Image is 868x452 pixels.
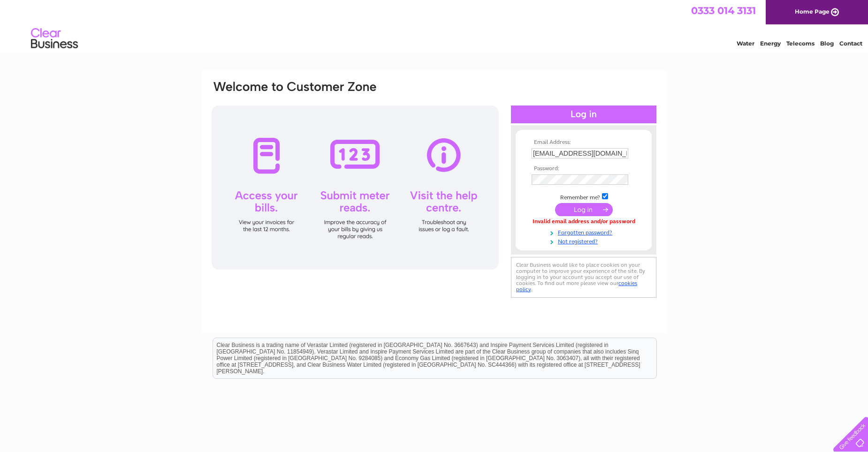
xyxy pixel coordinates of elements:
a: Blog [820,40,834,47]
div: Invalid email address and/or password [532,218,636,225]
a: cookies policy [516,280,637,293]
a: Forgotten password? [532,227,638,236]
a: Not registered? [532,236,638,245]
a: 0333 014 3131 [691,5,756,16]
a: Contact [839,40,862,47]
img: logo.png [30,24,78,53]
a: Water [737,40,754,47]
th: Password: [529,166,638,172]
td: Remember me? [529,192,638,201]
div: Clear Business is a trading name of Verastar Limited (registered in [GEOGRAPHIC_DATA] No. 3667643... [213,5,656,45]
a: Energy [760,40,781,47]
input: Submit [555,203,613,216]
th: Email Address: [529,139,638,146]
div: Clear Business would like to place cookies on your computer to improve your experience of the sit... [511,257,656,298]
a: Telecoms [786,40,815,47]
